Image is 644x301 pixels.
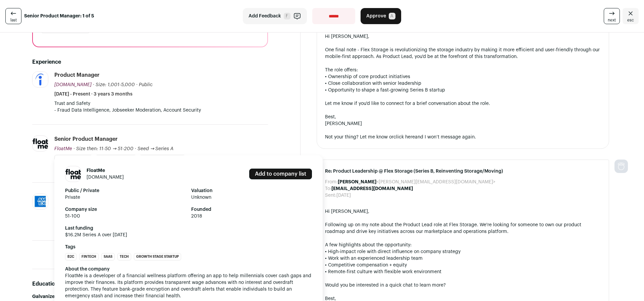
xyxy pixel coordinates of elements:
[54,146,72,151] span: FloatMe
[243,8,307,24] button: Add Feedback F
[336,192,351,199] dd: [DATE]
[331,186,413,191] b: [EMAIL_ADDRESS][DOMAIN_NAME]
[191,187,312,194] strong: Valuation
[65,194,186,201] span: Private
[10,17,17,23] span: last
[54,71,100,79] div: Product Manager
[325,33,601,140] div: Hi [PERSON_NAME], One final note - Flex Storage is revolutionizing the storage industry by making...
[366,13,386,19] span: Approve
[325,192,336,199] dt: Sent:
[249,13,281,19] span: Add Feedback
[33,194,48,209] img: 25ab4de90acc333dfdac1e717df3581b62fe0e05ce4389033d1cd9d8bdb6aefc.jpg
[136,81,138,88] span: ·
[65,244,312,250] strong: Tags
[325,185,331,192] dt: To:
[389,13,395,19] span: A
[54,91,132,98] span: [DATE] - Present · 3 years 3 months
[139,82,153,87] span: Public
[65,253,76,260] li: B2C
[65,232,312,238] span: $16.2M Series A over [DATE]
[33,138,48,149] img: bc6cfa0bd8b26b8233c04a2b1bcd580f5ba347e1ea834f06470d586530965bb5.png
[138,146,174,151] span: Seed → Series A
[54,82,92,87] span: [DOMAIN_NAME]
[65,169,81,179] img: bc6cfa0bd8b26b8233c04a2b1bcd580f5ba347e1ea834f06470d586530965bb5.png
[32,294,63,299] strong: Galvanize Inc
[393,135,415,139] a: click here
[101,253,115,260] li: SaaS
[608,17,616,23] span: next
[73,146,133,151] span: · Size then: 11-50 → 51-200
[191,194,312,201] span: Unknown
[24,13,94,19] strong: Senior Product Manager: 1 of 5
[87,175,124,180] a: [DOMAIN_NAME]
[65,274,313,298] span: FloatMe is a developer of a financial wellness platform offering an app to help millennials cover...
[65,225,312,232] strong: Last funding
[325,168,601,175] span: Re: Product Leadership @ Flex Storage (Series B, Reinventing Storage/Moving)
[338,179,495,185] dd: <[PERSON_NAME][EMAIL_ADDRESS][DOMAIN_NAME]>
[65,266,312,273] div: About the company
[614,160,628,173] img: nopic.png
[249,169,312,179] a: Add to company list
[284,13,290,19] span: F
[604,8,620,24] a: next
[32,58,268,66] h2: Experience
[134,253,181,260] li: Growth Stage Startup
[33,72,48,87] img: 080d0b9062162cb6857317cdd39678c55101c47634348d838b00bf0ce4bee211.jpg
[79,253,99,260] li: Fintech
[191,213,312,220] span: 2018
[65,213,186,220] span: 51-100
[54,100,268,114] p: Trust and Safety - Fraud Data Intelligence, Jobseeker Moderation, Account Security
[338,180,376,184] b: [PERSON_NAME]
[627,17,634,23] span: esc
[32,280,268,288] h2: Education
[87,167,124,174] h1: FloatMe
[54,135,118,143] div: Senior Product Manager
[65,187,186,194] strong: Public / Private
[93,82,135,87] span: · Size: 1,001-5,000
[117,253,131,260] li: Tech
[5,8,21,24] a: last
[361,8,401,24] button: Approve A
[65,206,186,213] strong: Company size
[135,145,136,152] span: ·
[623,8,639,24] a: Close
[191,206,312,213] strong: Founded
[325,179,338,185] dt: From:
